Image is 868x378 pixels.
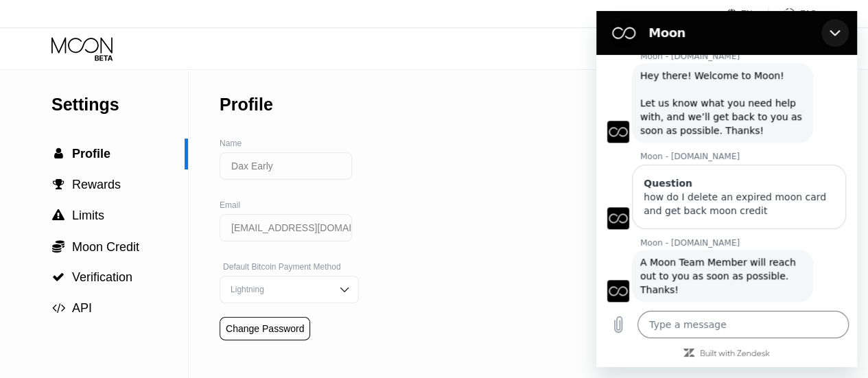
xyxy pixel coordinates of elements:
span: Profile [72,147,110,161]
span: API [72,301,92,315]
div:  [51,302,65,314]
span: Moon Credit [72,240,139,254]
div: Lightning [227,285,331,294]
span:  [53,178,64,191]
div: EN [741,9,753,19]
div: Default Bitcoin Payment Method [220,262,359,272]
div: FAQ [800,9,817,19]
div:  [51,147,65,160]
div:  [51,271,65,283]
div: Settings [51,95,188,115]
span: Rewards [72,178,121,191]
span:  [54,147,63,160]
span:  [52,239,64,253]
div: EN [727,7,769,21]
div: Change Password [226,323,304,334]
div:  [51,178,65,191]
div: FAQ [769,7,817,21]
div: Change Password [220,317,310,340]
span:  [52,209,64,222]
div:  [51,209,65,222]
span: Verification [72,270,132,284]
span:  [52,271,64,283]
span: Limits [72,209,104,222]
span:  [52,302,65,314]
iframe: Messaging window [596,11,857,367]
div:  [51,239,65,253]
div: Profile [220,95,273,115]
div: Email [220,200,359,210]
div: Name [220,139,359,148]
